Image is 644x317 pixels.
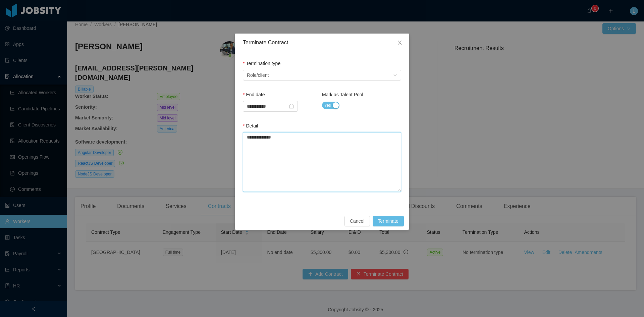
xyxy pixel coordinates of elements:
span: Role/client [247,70,269,80]
label: Mark as Talent Pool [322,92,363,97]
i: icon: close [397,40,402,45]
button: Cancel [344,216,370,226]
button: Terminate [373,216,404,226]
label: Detail [243,123,258,128]
label: End date [243,92,265,97]
textarea: Detail [243,132,401,192]
span: Yes [324,102,331,109]
i: icon: calendar [289,104,294,109]
label: Termination type [243,61,280,66]
button: Mark as Talent Pool [322,102,339,109]
div: Terminate Contract [243,39,401,46]
i: icon: down [393,73,397,78]
button: Close [390,34,409,52]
